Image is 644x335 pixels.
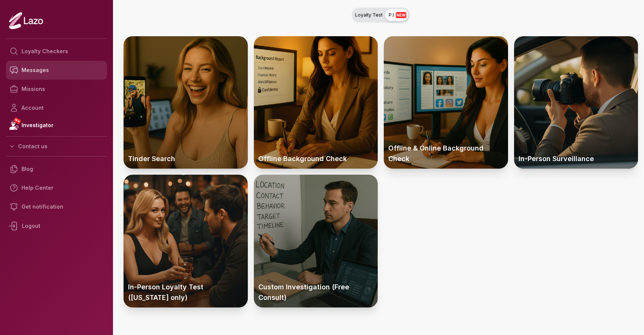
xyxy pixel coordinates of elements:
[6,140,107,153] button: Contact us
[384,138,508,169] p: Offline & Online Background Check
[514,149,638,169] p: In-Person Surveillance
[355,12,383,18] span: Loyalty Test
[6,80,107,98] a: Missions
[6,216,107,236] div: Logout
[254,149,378,169] p: Offline Background Check
[396,12,406,18] span: NEW
[6,178,107,197] a: Help Center
[6,117,107,133] a: NEWInvestigator
[6,98,107,117] a: Account
[13,117,21,124] span: NEW
[124,277,248,307] p: In-Person Loyalty Test ([US_STATE] only)
[254,277,378,307] p: Custom Investigation (Free Consult)
[6,61,107,80] a: Messages
[6,42,107,61] a: Loyalty Checkers
[6,197,107,216] a: Get notification
[6,160,107,178] a: Blog
[389,12,406,18] span: P.I.
[124,149,248,169] p: Tinder Search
